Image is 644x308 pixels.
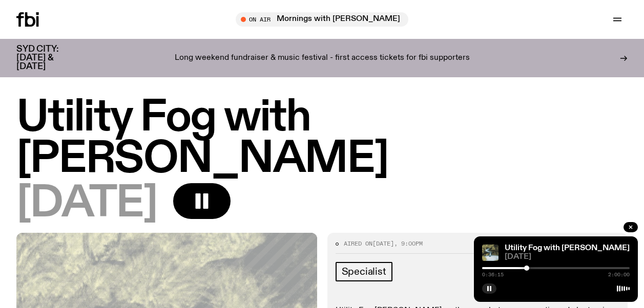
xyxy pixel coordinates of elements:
[16,45,82,71] h3: SYD CITY: [DATE] & [DATE]
[336,262,392,281] a: Specialist
[16,183,157,225] span: [DATE]
[394,239,423,248] span: , 9:00pm
[505,244,630,252] a: Utility Fog with [PERSON_NAME]
[175,54,470,63] p: Long weekend fundraiser & music festival - first access tickets for fbi supporters
[342,266,386,277] span: Specialist
[372,239,394,248] span: [DATE]
[344,239,372,248] span: Aired on
[608,272,630,277] span: 2:00:00
[482,245,498,261] img: Cover of Corps Citoyen album Barrani
[505,253,630,261] span: [DATE]
[16,97,628,180] h1: Utility Fog with [PERSON_NAME]
[236,12,408,27] button: On AirMornings with [PERSON_NAME]
[482,272,504,277] span: 0:36:15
